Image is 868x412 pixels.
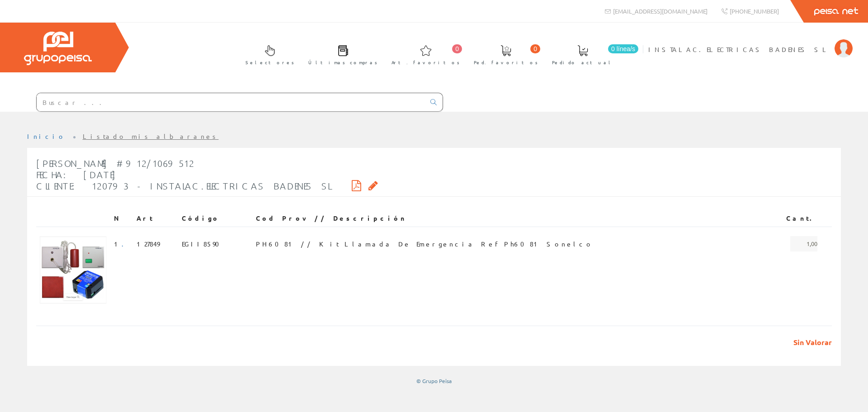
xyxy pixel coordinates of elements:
span: Sin Valorar [787,337,832,348]
span: PH6081 // Kit Llamada De Emergencia Ref Ph6081 Sonelco [256,236,593,251]
img: Grupo Peisa [24,32,92,65]
span: Pedido actual [552,58,613,67]
a: INSTALAC.ELECTRICAS BADENES SL [648,38,853,46]
span: 0 línea/s [608,44,638,53]
span: EGII8590 [182,236,225,251]
span: 1 [114,236,129,251]
span: Selectores [245,58,294,67]
img: Foto artículo (148.12108559499x150) [40,236,107,304]
a: Selectores [236,38,299,71]
span: INSTALAC.ELECTRICAS BADENES SL [648,45,830,54]
span: Art. favoritos [392,58,460,67]
i: Descargar PDF [352,182,361,189]
i: Solicitar por email copia firmada [368,182,378,189]
th: Cant. [764,210,821,227]
span: Últimas compras [308,58,377,67]
span: [EMAIL_ADDRESS][DOMAIN_NAME] [613,7,708,15]
a: Últimas compras [299,38,382,71]
span: 127849 [137,236,160,251]
th: Cod Prov // Descripción [252,210,764,227]
span: 1,00 [790,236,817,251]
span: Ped. favoritos [474,58,538,67]
a: . [122,240,129,248]
th: Código [178,210,253,227]
a: Listado mis albaranes [83,132,219,140]
th: Art [133,210,178,227]
a: Inicio [27,132,66,140]
span: [PERSON_NAME] #912/1069512 Fecha: [DATE] Cliente: 120793 - INSTALAC.ELECTRICAS BADENES SL [36,158,330,191]
input: Buscar ... [37,93,425,111]
div: © Grupo Peisa [27,377,841,385]
span: 0 [530,44,540,53]
span: [PHONE_NUMBER] [730,7,779,15]
th: N [110,210,133,227]
span: 0 [452,44,462,53]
